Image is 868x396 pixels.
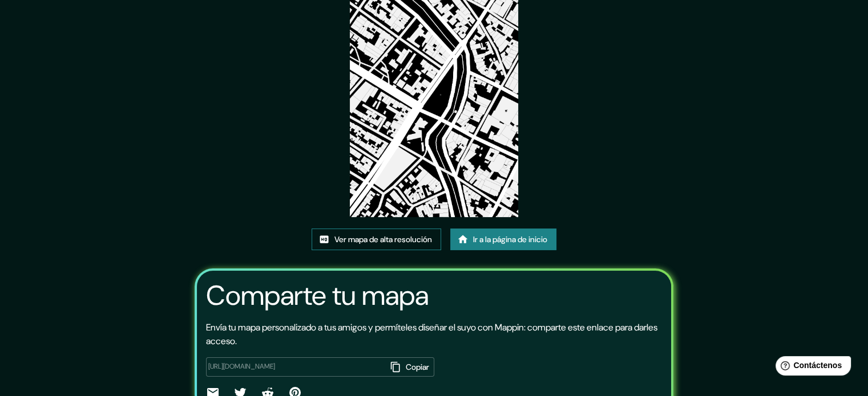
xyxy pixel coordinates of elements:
[387,357,434,377] button: Copiar
[334,234,432,244] font: Ver mapa de alta resolución
[450,228,556,250] a: Ir a la página de inicio
[312,228,441,250] a: Ver mapa de alta resolución
[473,234,547,244] font: Ir a la página de inicio
[206,321,657,347] font: Envía tu mapa personalizado a tus amigos y permíteles diseñar el suyo con Mappin: comparte este e...
[206,277,429,313] font: Comparte tu mapa
[766,352,855,383] iframe: Lanzador de widgets de ayuda
[406,362,429,372] font: Copiar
